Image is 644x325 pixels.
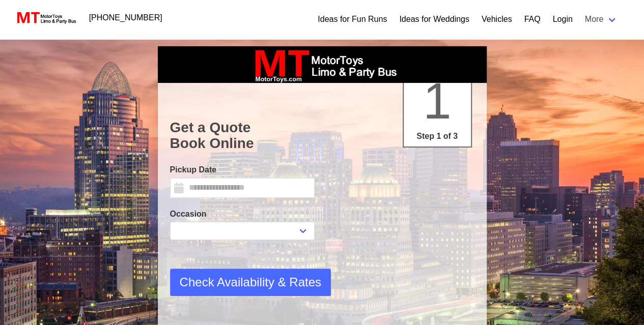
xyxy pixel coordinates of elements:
[408,130,467,142] p: Step 1 of 3
[524,13,540,25] a: FAQ
[180,273,321,291] span: Check Availability & Rates
[246,46,399,83] img: box_logo_brand.jpeg
[579,9,624,29] a: More
[170,269,331,296] button: Check Availability & Rates
[83,8,169,28] a: [PHONE_NUMBER]
[170,164,315,176] label: Pickup Date
[399,13,469,25] a: Ideas for Weddings
[423,72,452,129] span: 1
[552,13,572,25] a: Login
[14,11,77,25] img: MotorToys Logo
[318,13,387,25] a: Ideas for Fun Runs
[170,120,474,152] h1: Get a Quote Book Online
[170,208,315,220] label: Occasion
[482,13,512,25] a: Vehicles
